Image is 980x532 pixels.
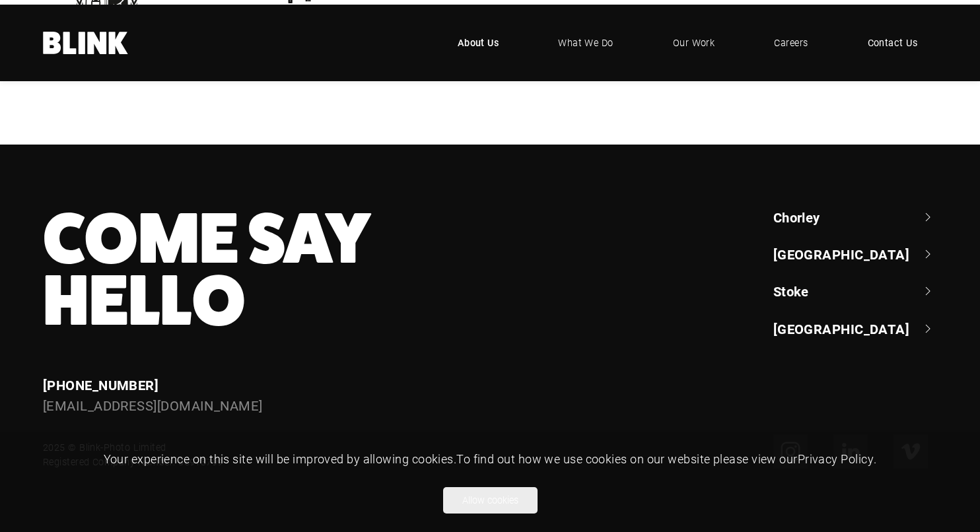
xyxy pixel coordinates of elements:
[798,451,874,467] a: Privacy Policy
[43,208,572,332] h3: Come Say Hello
[43,397,263,414] a: [EMAIL_ADDRESS][DOMAIN_NAME]
[438,23,519,63] a: About Us
[848,23,938,63] a: Contact Us
[773,319,937,338] a: [GEOGRAPHIC_DATA]
[538,23,633,63] a: What We Do
[773,245,937,263] a: [GEOGRAPHIC_DATA]
[443,487,538,514] button: Allow cookies
[773,282,937,300] a: Stoke
[673,36,715,50] span: Our Work
[774,36,808,50] span: Careers
[43,376,158,393] a: [PHONE_NUMBER]
[653,23,735,63] a: Our Work
[458,36,499,50] span: About Us
[868,36,918,50] span: Contact Us
[43,32,129,54] a: Home
[558,36,613,50] span: What We Do
[754,23,827,63] a: Careers
[773,208,937,226] a: Chorley
[104,451,877,467] span: Your experience on this site will be improved by allowing cookies. To find out how we use cookies...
